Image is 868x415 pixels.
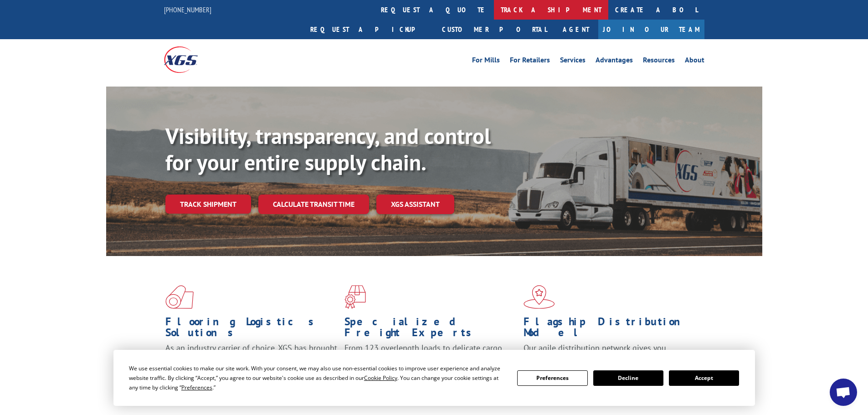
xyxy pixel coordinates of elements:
[598,20,704,39] a: Join Our Team
[472,56,500,67] a: For Mills
[510,56,550,67] a: For Retailers
[165,285,194,309] img: xgs-icon-total-supply-chain-intelligence-red
[524,316,696,343] h1: Flagship Distribution Model
[435,20,554,39] a: Customer Portal
[344,316,517,343] h1: Specialized Freight Experts
[593,370,663,386] button: Decline
[303,20,435,39] a: Request a pickup
[524,343,691,364] span: Our agile distribution network gives you nationwide inventory management on demand.
[596,56,633,67] a: Advantages
[364,374,397,382] span: Cookie Policy
[164,5,211,14] a: [PHONE_NUMBER]
[376,195,454,214] a: XGS ASSISTANT
[830,379,857,406] div: Open chat
[524,285,555,309] img: xgs-icon-flagship-distribution-model-red
[560,56,586,67] a: Services
[181,384,212,391] span: Preferences
[129,364,506,392] div: We use essential cookies to make our site work. With your consent, we may also use non-essential ...
[554,20,598,39] a: Agent
[165,122,491,176] b: Visibility, transparency, and control for your entire supply chain.
[643,56,675,67] a: Resources
[258,195,369,214] a: Calculate transit time
[113,350,755,406] div: Cookie Consent Prompt
[344,343,517,383] p: From 123 overlength loads to delicate cargo, our experienced staff knows the best way to move you...
[165,343,337,375] span: As an industry carrier of choice, XGS has brought innovation and dedication to flooring logistics...
[344,285,366,309] img: xgs-icon-focused-on-flooring-red
[165,195,251,214] a: Track shipment
[165,316,338,343] h1: Flooring Logistics Solutions
[517,370,587,386] button: Preferences
[685,56,704,67] a: About
[669,370,739,386] button: Accept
